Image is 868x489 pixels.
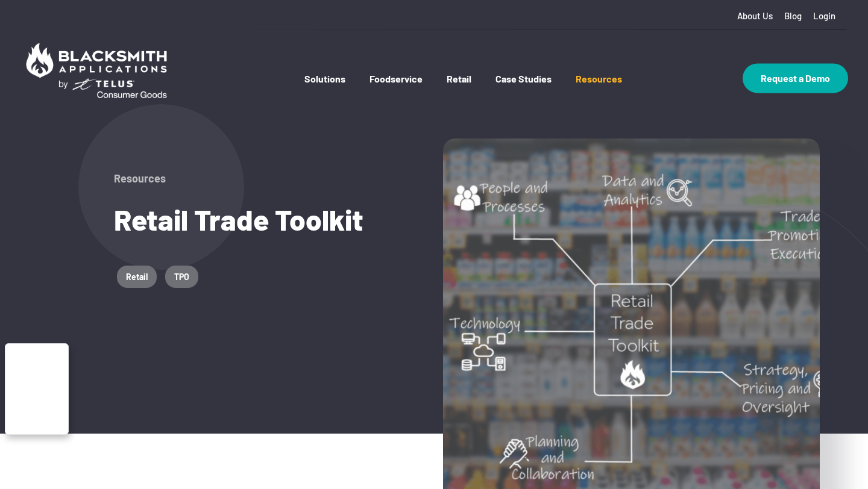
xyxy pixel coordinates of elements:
a: Foodservice [370,73,423,108]
a: TPO [165,266,198,288]
a: Request a Demo [743,63,848,93]
a: Resources [576,73,622,108]
a: Retail [117,266,157,288]
a: Solutions [304,73,345,108]
a: Case Studies [495,73,552,108]
a: Retail [447,73,471,108]
img: Blacksmith Applications by TELUS Consumer Goods [20,37,173,104]
h1: Retail Trade Toolkit [114,203,425,235]
a: Login [813,11,835,21]
a: About Us [737,11,773,21]
a: Blog [784,11,802,21]
a: Resources [114,172,166,185]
